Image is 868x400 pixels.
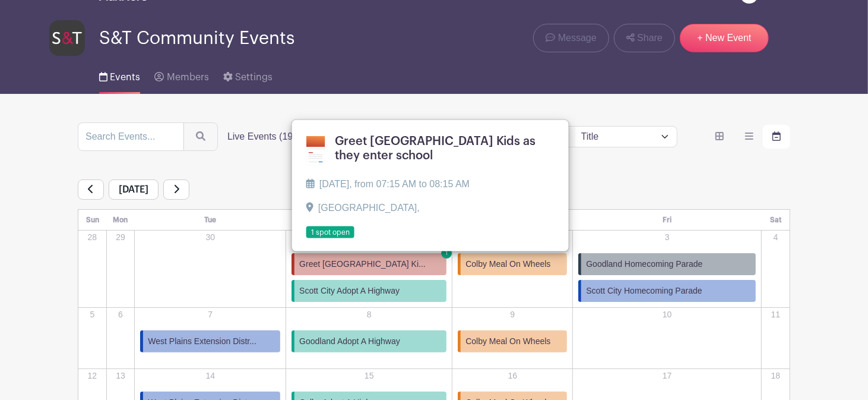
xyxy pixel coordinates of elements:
span: Colby Meal On Wheels [465,258,550,270]
span: Goodland Adopt A Highway [299,335,400,348]
a: Colby Meal On Wheels [458,253,567,275]
a: Colby Meal On Wheels [458,330,567,352]
p: 6 [107,308,134,321]
span: Share [637,31,663,45]
span: Goodland Homecoming Parade [586,258,702,270]
p: 13 [107,370,134,382]
a: Message [533,24,609,52]
a: Settings [223,56,273,94]
p: 17 [574,370,761,382]
p: 1 [287,231,451,244]
img: s-and-t-logo-planhero.png [49,20,85,56]
span: Scott City Adopt A Highway [299,285,400,297]
a: Scott City Homecoming Parade [578,280,756,302]
th: Tue [135,210,286,231]
p: 28 [79,231,106,244]
span: Colby Meal On Wheels [465,335,550,348]
span: West Plains Extension Distr... [148,335,256,348]
label: Live Events (19) [227,130,296,144]
p: 30 [135,231,285,244]
th: Sun [78,210,107,231]
span: Message [558,31,597,45]
span: Events [110,73,140,82]
a: + New Event [680,24,769,52]
span: 1 [442,248,452,259]
p: 3 [574,231,761,244]
th: Mon [106,210,135,231]
span: [DATE] [109,179,159,200]
a: Share [614,24,675,52]
span: Settings [235,73,273,82]
p: 16 [453,370,572,382]
a: Members [154,56,208,94]
p: 11 [762,308,789,321]
p: 14 [135,370,285,382]
a: Goodland Adopt A Highway [292,330,446,352]
a: Scott City Adopt A Highway [292,280,446,302]
span: S&T Community Events [99,29,294,48]
input: Search Events... [78,122,184,151]
p: 8 [287,308,451,321]
p: 15 [287,370,451,382]
p: 9 [453,308,572,321]
a: West Plains Extension Distr... [140,330,280,352]
p: 29 [107,231,134,244]
p: 18 [762,370,789,382]
p: 7 [135,308,285,321]
span: Members [167,73,209,82]
div: order and view [706,125,790,149]
th: Fri [573,210,762,231]
th: Wed [286,210,452,231]
p: 12 [79,370,106,382]
p: 5 [79,308,106,321]
p: 4 [762,231,789,244]
p: 10 [574,308,761,321]
span: Scott City Homecoming Parade [586,285,702,297]
a: Greet [GEOGRAPHIC_DATA] Ki... 1 [292,253,446,275]
a: Goodland Homecoming Parade [578,253,756,275]
span: Greet [GEOGRAPHIC_DATA] Ki... [299,258,426,270]
div: filters [227,130,420,144]
th: Sat [762,210,790,231]
a: Events [99,56,140,94]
